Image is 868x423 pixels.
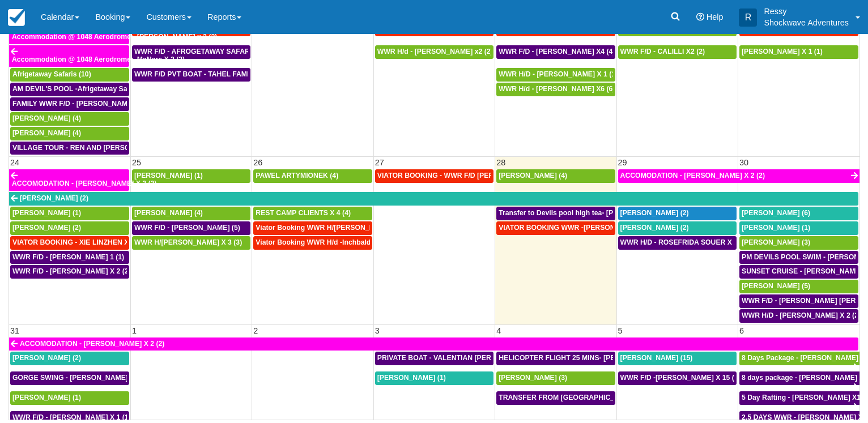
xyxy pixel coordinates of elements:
a: HELICOPTER FLIGHT 25 MINS- [PERSON_NAME] X1 (1) [496,352,615,365]
span: 4 [495,326,502,335]
span: [PERSON_NAME] (3) [499,374,567,382]
span: WWR F/D PVT BOAT - TAHEL FAMILY x 5 (1) [134,70,279,78]
a: GORGE SWING - [PERSON_NAME] X 2 (2) [10,371,129,385]
a: ACCOMODATION - [PERSON_NAME] X 2 (2) [618,169,860,183]
a: [PERSON_NAME] (1) [375,371,493,385]
span: 3 [374,326,381,335]
span: Transfer to Devils pool high tea- [PERSON_NAME] X4 (4) [499,209,685,217]
a: [PERSON_NAME] (4) [496,169,615,183]
a: [PERSON_NAME] (1) [10,207,129,220]
a: 5 Day Rafting - [PERSON_NAME] X1 (1) [739,391,860,405]
span: [PERSON_NAME] (4) [134,209,203,217]
a: VIATOR BOOKING WWR -[PERSON_NAME] X2 (2) [496,221,615,235]
span: [PERSON_NAME] X 1 (1) [742,48,823,55]
span: HELICOPTER FLIGHT 25 MINS- [PERSON_NAME] X1 (1) [499,354,682,362]
a: WWR H/d - [PERSON_NAME] X6 (6) [496,83,615,96]
a: SUNSET CRUISE - [PERSON_NAME] X1 (5) [739,265,858,279]
a: [PERSON_NAME] (1) [10,391,129,405]
a: WWR F/D - [PERSON_NAME] 1 (1) [10,251,129,264]
a: WWR F/D PVT BOAT - TAHEL FAMILY x 5 (1) [132,68,250,82]
a: PM DEVILS POOL SWIM - [PERSON_NAME] X 2 (2) [739,251,858,264]
span: [PERSON_NAME] (2) [620,209,689,217]
a: [PERSON_NAME] (2) [618,221,737,235]
span: AM DEVIL'S POOL -Afrigetaway Safaris X5 (5) [12,85,163,93]
a: REST CAMP CLIENTS X 4 (4) [253,207,372,220]
span: [PERSON_NAME] (15) [620,354,693,362]
span: ACCOMODATION - [PERSON_NAME] X 2 (2) [20,340,164,348]
a: VIATOR BOOKING - XIE LINZHEN X4 (4) [10,236,129,250]
a: [PERSON_NAME] (5) [739,280,858,293]
span: WWR F/D - CALILLI X2 (2) [620,48,705,55]
a: Accommodation @ 1048 Aerodrome - MaNare X 2 (2) [9,45,129,67]
a: WWR F/D -[PERSON_NAME] X 15 (15) [618,371,737,385]
span: VIATOR BOOKING WWR -[PERSON_NAME] X2 (2) [499,224,662,232]
span: 26 [252,158,263,167]
a: VILLAGE TOUR - REN AND [PERSON_NAME] X4 (4) [10,142,129,155]
span: 27 [374,158,385,167]
span: VILLAGE TOUR - REN AND [PERSON_NAME] X4 (4) [12,144,182,152]
p: Shockwave Adventures [764,17,849,28]
span: PRIVATE BOAT - VALENTIAN [PERSON_NAME] X 4 (4) [377,354,555,362]
a: PAWEL ARTYMIONEK (4) [253,169,372,183]
a: [PERSON_NAME] (4) [10,112,129,126]
span: WWR F/D - [PERSON_NAME] 1 (1) [12,253,124,261]
a: Transfer to Devils pool high tea- [PERSON_NAME] X4 (4) [496,207,615,220]
span: [PERSON_NAME] (5) [742,282,810,290]
a: [PERSON_NAME] (1) [739,221,858,235]
span: 29 [617,158,628,167]
span: [PERSON_NAME] (2) [12,224,81,232]
span: FAMILY WWR F/D - [PERSON_NAME] X4 (4) [12,100,155,108]
a: [PERSON_NAME] (2) [10,221,129,235]
a: WWR F/D - [PERSON_NAME] X4 (4) [496,45,615,59]
a: [PERSON_NAME] (4) [132,207,250,220]
a: WWR F/D - AFROGETAWAY SAFARIS X5 (5) [132,45,250,59]
span: [PERSON_NAME] (1) [377,374,446,382]
a: Viator Booking WWR H/d -Inchbald [PERSON_NAME] X 4 (4) [253,236,372,250]
a: WWR H/[PERSON_NAME] X 3 (3) [132,236,250,250]
span: WWR F/D - [PERSON_NAME] X 2 (2) [12,267,131,275]
a: [PERSON_NAME] (2) [9,192,858,206]
span: WWR H/D - [PERSON_NAME] X 1 (1) [499,70,618,78]
span: WWR F/D - [PERSON_NAME] X4 (4) [499,48,615,55]
a: ACCOMODATION - [PERSON_NAME] X 2 (2) [9,337,858,351]
span: WWR H/d - [PERSON_NAME] x2 (2) [377,48,493,55]
span: [PERSON_NAME] (1) [134,172,203,180]
a: TRANSFER FROM [GEOGRAPHIC_DATA] TO VIC FALLS - [PERSON_NAME] X 1 (1) [496,391,615,405]
span: 30 [738,158,750,167]
span: WWR F/D - [PERSON_NAME] (5) [134,224,240,232]
div: R [739,8,757,27]
span: ACCOMODATION - [PERSON_NAME] X 2 (2) [620,172,765,180]
a: WWR F/D - [PERSON_NAME] X 2 (2) [10,265,129,279]
a: 8 Days Package - [PERSON_NAME] (1) [739,352,860,365]
a: [PERSON_NAME] (1) [132,169,250,183]
span: WWR F/D - [PERSON_NAME] X 1 (1) [12,413,131,421]
a: WWR H/D - [PERSON_NAME] X 1 (1) [496,68,615,82]
a: [PERSON_NAME] (15) [618,352,737,365]
span: [PERSON_NAME] (2) [620,224,689,232]
span: VIATOR BOOKING - WWR F/D [PERSON_NAME] X 2 (3) [377,172,558,180]
a: [PERSON_NAME] (4) [10,127,129,140]
span: [PERSON_NAME] (4) [12,129,81,137]
span: 28 [495,158,507,167]
span: WWR H/D - [PERSON_NAME] X 2 (2) [742,311,861,319]
a: FAMILY WWR F/D - [PERSON_NAME] X4 (4) [10,97,129,111]
a: Viator Booking WWR H/[PERSON_NAME] X 8 (8) [253,221,372,235]
span: [PERSON_NAME] (2) [12,354,81,362]
a: PRIVATE BOAT - VALENTIAN [PERSON_NAME] X 4 (4) [375,352,493,365]
a: VIATOR BOOKING - WWR F/D [PERSON_NAME] X 2 (3) [375,169,493,183]
a: Afrigetaway Safaris (10) [10,68,129,82]
span: WWR H/D - ROSEFRIDA SOUER X 2 (2) [620,238,748,246]
a: WWR F/D - CALILLI X2 (2) [618,45,737,59]
span: 2 [252,326,259,335]
span: TRANSFER FROM [GEOGRAPHIC_DATA] TO VIC FALLS - [PERSON_NAME] X 1 (1) [499,394,771,401]
span: VIATOR BOOKING - XIE LINZHEN X4 (4) [12,238,143,246]
span: 6 [738,326,745,335]
a: [PERSON_NAME] X 1 (1) [739,45,858,59]
a: WWR H/D - ROSEFRIDA SOUER X 2 (2) [618,236,737,250]
span: 24 [9,158,20,167]
span: 1 [131,326,138,335]
span: [PERSON_NAME] (2) [20,194,88,202]
a: WWR F/D - [PERSON_NAME] [PERSON_NAME] OHKKA X1 (1) [739,294,858,308]
span: Viator Booking WWR H/d -Inchbald [PERSON_NAME] X 4 (4) [256,238,453,246]
span: [PERSON_NAME] (4) [499,172,567,180]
